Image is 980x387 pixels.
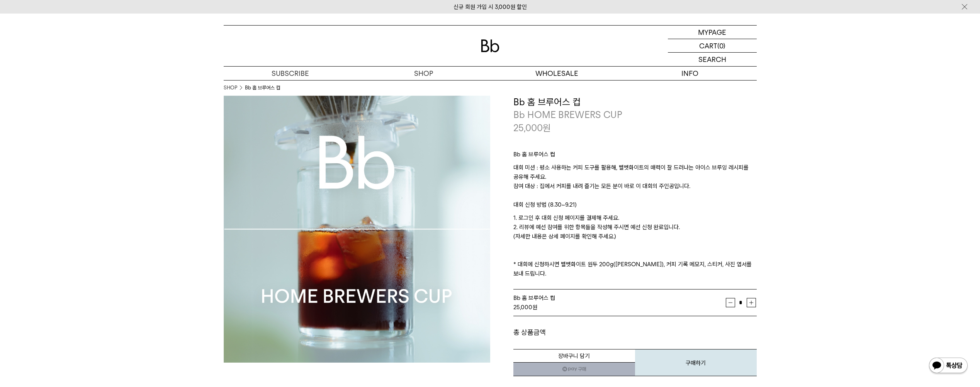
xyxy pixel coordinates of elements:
p: 대회 신청 방법 (8.30~9.21) [513,200,757,213]
button: 장바구니 담기 [513,349,635,363]
p: 1. 로그인 후 대회 신청 페이지를 결제해 주세요. 2. 리뷰에 예선 참여를 위한 항목들을 작성해 주시면 예선 신청 완료입니다. (자세한 내용은 상세 페이지를 확인해 주세요.... [513,213,757,278]
p: (0) [717,39,725,52]
p: CART [699,39,717,52]
img: 카카오톡 채널 1:1 채팅 버튼 [928,357,968,375]
button: 감소 [726,298,735,307]
strong: 25,000 [513,304,532,311]
a: 신규 회원 가입 시 3,000원 할인 [453,3,527,10]
a: SUBSCRIBE [224,67,357,80]
p: MYPAGE [698,26,726,39]
p: SEARCH [698,53,726,66]
button: 구매하기 [635,349,757,376]
a: SHOP [357,67,490,80]
span: Bb 홈 브루어스 컵 [513,295,555,301]
p: Bb HOME BREWERS CUP [513,108,757,122]
a: CART (0) [668,39,757,53]
dt: 총 상품금액 [513,328,635,337]
a: SHOP [224,84,237,92]
h3: Bb 홈 브루어스 컵 [513,96,757,109]
img: 로고 [481,39,499,52]
div: 원 [513,303,726,312]
p: Bb 홈 브루어스 컵 [513,150,757,163]
p: INFO [623,67,757,80]
p: 대회 미션 : 평소 사용하는 커피 도구를 활용해, 벨벳화이트의 매력이 잘 드러나는 아이스 브루잉 레시피를 공유해 주세요. 참여 대상 : 집에서 커피를 내려 즐기는 모든 분이 ... [513,163,757,200]
span: 원 [543,122,551,134]
a: MYPAGE [668,26,757,39]
img: Bb 홈 브루어스 컵 [224,96,490,363]
li: Bb 홈 브루어스 컵 [245,84,280,92]
p: 25,000 [513,122,551,135]
button: 증가 [747,298,756,307]
p: WHOLESALE [490,67,623,80]
a: 새창 [513,362,635,376]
